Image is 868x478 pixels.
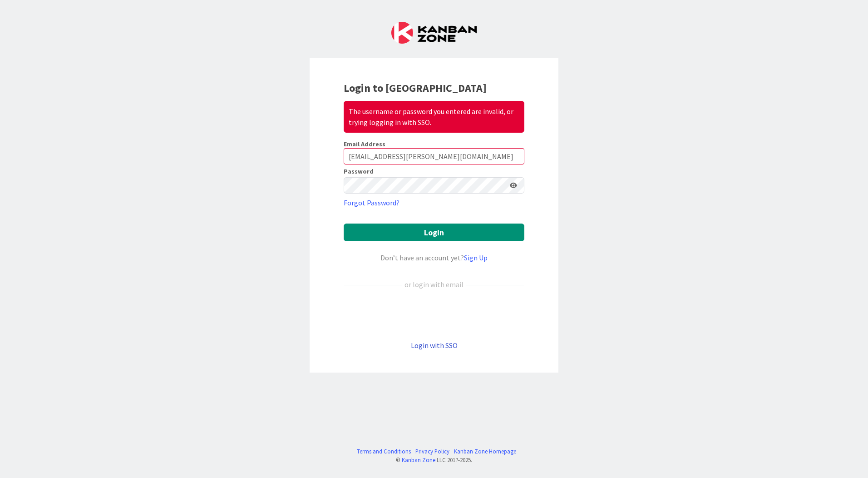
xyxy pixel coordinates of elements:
div: or login with email [402,279,466,290]
img: Kanban Zone [391,22,477,44]
a: Sign Up [464,253,488,262]
label: Password [344,168,374,174]
a: Login with SSO [411,341,458,350]
a: Forgot Password? [344,197,399,208]
div: The username or password you entered are invalid, or trying logging in with SSO. [344,101,524,133]
a: Terms and Conditions [357,447,411,456]
a: Kanban Zone Homepage [454,447,516,456]
a: Privacy Policy [415,447,449,456]
iframe: Knop Inloggen met Google [339,305,529,325]
b: Login to [GEOGRAPHIC_DATA] [344,81,487,95]
div: Don’t have an account yet? [344,252,524,263]
div: © LLC 2017- 2025 . [352,456,516,464]
label: Email Address [344,140,385,148]
button: Login [344,224,524,241]
a: Kanban Zone [402,456,435,463]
